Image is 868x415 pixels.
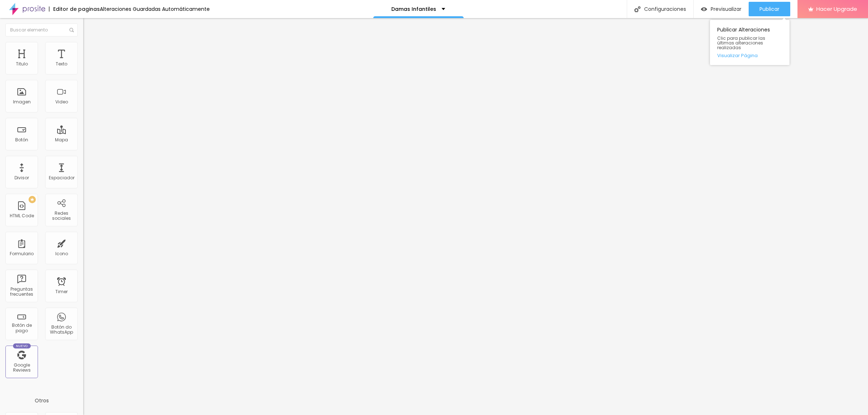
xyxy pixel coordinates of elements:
div: Alteraciones Guardadas Automáticamente [100,7,210,12]
div: Redes sociales [47,211,76,221]
span: Hacer Upgrade [816,6,857,12]
div: Espaciador [49,175,75,180]
input: Buscar elemento [5,23,78,37]
div: Botón [15,137,28,142]
div: Nuevo [13,343,31,348]
div: Google Reviews [7,363,36,373]
div: Formulario [10,251,34,256]
div: Imagen [13,99,31,104]
div: Publicar Alteraciones [710,20,790,65]
div: Texto [56,61,67,67]
div: Divisor [14,175,29,180]
div: Preguntas frecuentes [7,287,36,297]
span: Publicar [759,6,779,12]
button: Previsualizar [694,2,749,16]
div: Video [55,99,68,104]
span: Clic para publicar las últimas alteraciones realizadas [717,36,782,50]
a: Visualizar Página [717,53,782,58]
div: Titulo [16,61,28,67]
div: Timer [55,289,68,294]
span: Previsualizar [711,6,741,12]
div: Mapa [55,137,68,142]
iframe: Editor [83,18,868,415]
div: Botón de pago [7,323,36,333]
button: Publicar [749,2,790,16]
img: Icone [69,28,74,32]
div: Editor de paginas [49,7,100,12]
img: view-1.svg [701,6,707,12]
img: Icone [634,6,641,12]
div: Icono [55,251,68,256]
div: HTML Code [10,213,34,218]
p: Damas Infantiles [391,7,436,12]
div: Botón do WhatsApp [47,325,76,335]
